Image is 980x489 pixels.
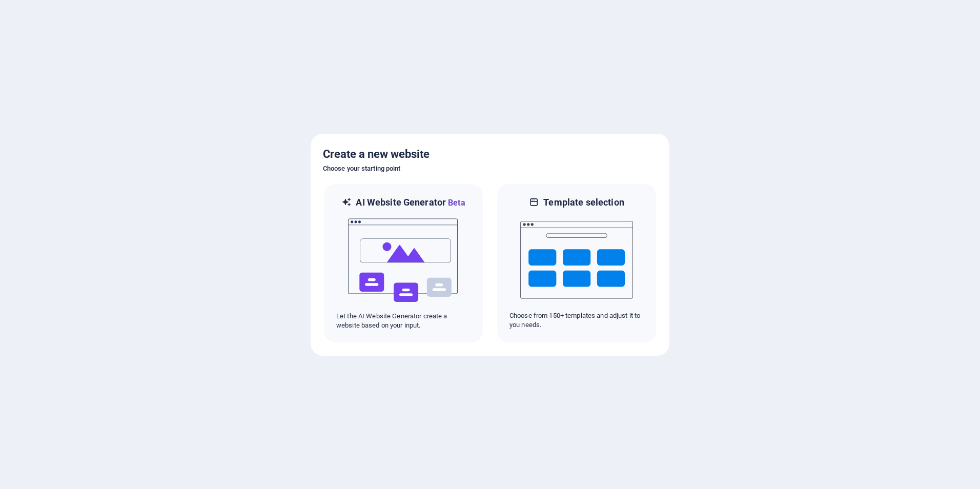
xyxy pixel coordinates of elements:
[446,198,465,208] span: Beta
[323,146,657,162] h5: Create a new website
[336,312,471,330] p: Let the AI Website Generator create a website based on your input.
[496,183,657,343] div: Template selectionChoose from 150+ templates and adjust it to you needs.
[323,162,657,175] h6: Choose your starting point
[347,209,460,312] img: ai
[356,196,465,209] h6: AI Website Generator
[543,196,624,209] h6: Template selection
[323,183,484,343] div: AI Website GeneratorBetaaiLet the AI Website Generator create a website based on your input.
[509,311,644,330] p: Choose from 150+ templates and adjust it to you needs.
